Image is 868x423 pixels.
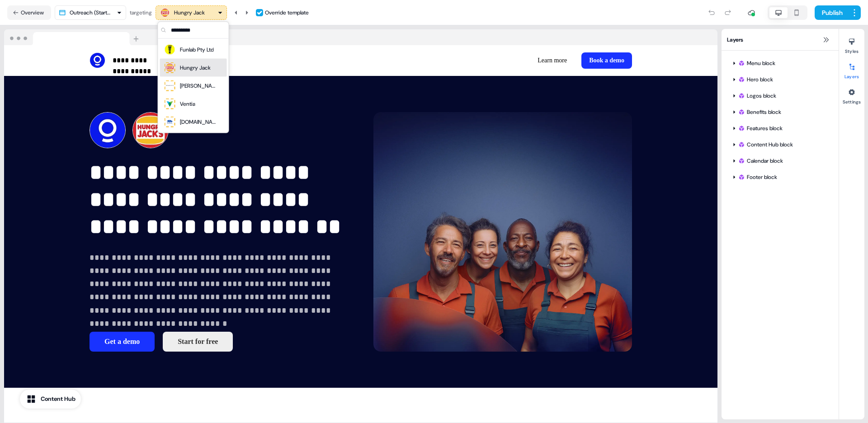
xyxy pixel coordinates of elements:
div: Calendar block [727,154,833,168]
div: Content Hub block [738,140,830,149]
div: Logos block [738,91,830,100]
div: Content Hub block [727,137,833,152]
div: Hungry Jack [180,63,211,72]
div: Benefits block [727,105,833,119]
button: Publish [815,5,848,20]
div: targeting [130,8,152,17]
button: Styles [839,34,864,54]
button: Layers [839,60,864,80]
div: [DOMAIN_NAME] [180,117,216,127]
div: Funlab Pty Ltd [180,45,214,54]
div: Benefits block [738,108,830,117]
div: Footer block [727,170,833,184]
div: Get a demoStart for free [90,332,348,352]
div: Hungry Jack [174,8,205,17]
button: Settings [839,85,864,105]
button: Hungry Jack [156,5,227,20]
img: Browser topbar [4,29,143,46]
div: Logos block [727,89,833,103]
button: Content Hub [20,390,81,409]
button: Overview [7,5,51,20]
div: Learn moreBook a demo [364,52,632,69]
div: Hero block [727,72,833,87]
div: Menu block [738,59,830,68]
div: Override template [265,8,309,17]
div: Features block [738,124,830,133]
button: Get a demo [90,332,155,352]
div: Layers [722,29,839,51]
div: Features block [727,121,833,136]
button: Book a demo [581,52,632,69]
div: Content Hub [41,395,75,404]
img: Image [373,112,632,352]
button: Start for free [163,332,233,352]
div: [PERSON_NAME] [180,81,216,90]
div: Menu block [727,56,833,70]
div: Calendar block [738,156,830,165]
div: Footer block [738,173,830,182]
div: Outreach (Starter) [70,8,113,17]
div: Ventia [180,99,195,108]
button: Learn more [530,52,574,69]
div: Hero block [738,75,830,84]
